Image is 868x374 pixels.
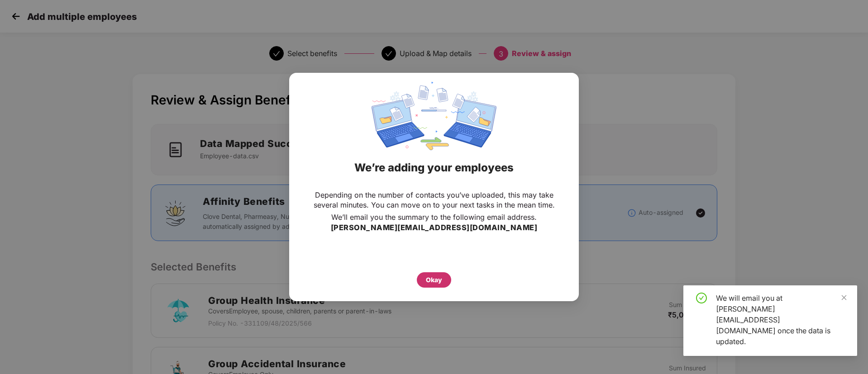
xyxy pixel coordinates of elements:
[331,222,538,234] h3: [PERSON_NAME][EMAIL_ADDRESS][DOMAIN_NAME]
[300,150,568,185] div: We’re adding your employees
[696,293,707,303] span: check-circle
[716,293,846,347] div: We will email you at [PERSON_NAME][EMAIL_ADDRESS][DOMAIN_NAME] once the data is updated.
[372,82,496,150] img: svg+xml;base64,PHN2ZyBpZD0iRGF0YV9zeW5jaW5nIiB4bWxucz0iaHR0cDovL3d3dy53My5vcmcvMjAwMC9zdmciIHdpZH...
[841,294,847,301] span: close
[426,275,442,285] div: Okay
[331,212,537,222] p: We’ll email you the summary to the following email address.
[307,190,561,210] p: Depending on the number of contacts you’ve uploaded, this may take several minutes. You can move ...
